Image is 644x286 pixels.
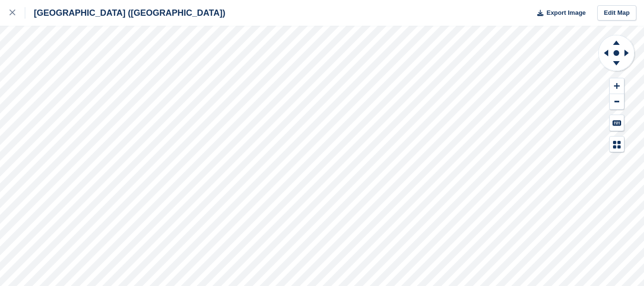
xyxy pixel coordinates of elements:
[546,8,585,18] span: Export Image
[532,5,586,21] button: Export Image
[610,115,624,131] button: Keyboard Shortcuts
[597,5,636,21] a: Edit Map
[610,137,624,152] button: Map Legend
[610,78,624,94] button: Zoom In
[25,7,225,19] div: [GEOGRAPHIC_DATA] ([GEOGRAPHIC_DATA])
[610,94,624,110] button: Zoom Out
